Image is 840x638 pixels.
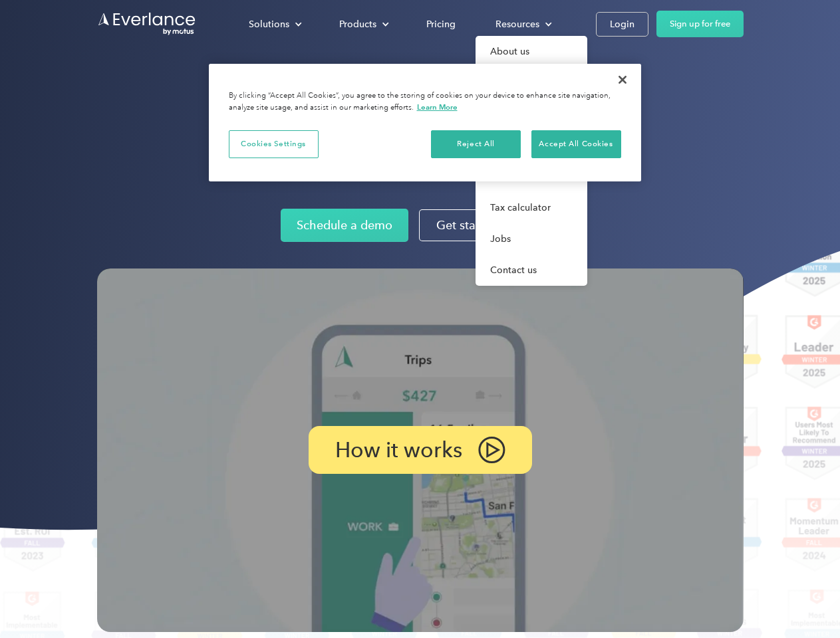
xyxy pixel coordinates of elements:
div: Products [326,13,400,36]
div: Solutions [249,16,289,33]
nav: Resources [476,36,587,286]
div: Solutions [235,13,313,36]
p: How it works [335,442,462,458]
a: Schedule a demo [281,209,408,242]
div: Resources [482,13,563,36]
div: Privacy [209,64,641,181]
div: Pricing [426,16,456,33]
a: Sign up for free [656,11,744,37]
button: Accept All Cookies [531,130,621,158]
div: By clicking “Accept All Cookies”, you agree to the storing of cookies on your device to enhance s... [229,90,621,114]
input: Submit [98,79,165,107]
a: Pricing [413,13,469,36]
a: Tax calculator [476,192,587,223]
a: Get started for free [419,209,559,241]
button: Close [608,65,637,94]
a: More information about your privacy, opens in a new tab [417,102,458,112]
button: Reject All [431,130,521,158]
a: About us [476,36,587,67]
a: Go to homepage [97,11,197,37]
a: Contact us [476,255,587,286]
div: Resources [495,16,539,33]
div: Cookie banner [209,64,641,181]
div: Login [610,16,634,33]
a: Jobs [476,223,587,255]
button: Cookies Settings [229,130,319,158]
a: Login [596,12,648,37]
div: Products [339,16,376,33]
